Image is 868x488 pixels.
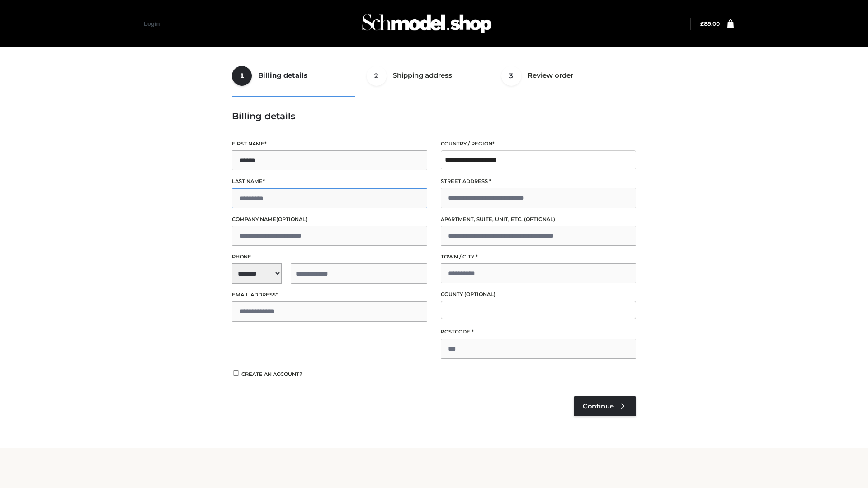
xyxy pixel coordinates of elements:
label: Phone [232,253,427,261]
span: £ [700,20,704,27]
label: Last name [232,177,427,186]
input: Create an account? [232,370,240,376]
label: County [441,290,636,299]
label: Country / Region [441,140,636,148]
img: Schmodel Admin 964 [359,6,495,42]
span: (optional) [464,291,495,297]
label: Apartment, suite, unit, etc. [441,215,636,224]
a: Continue [574,396,636,416]
a: Login [144,20,160,27]
label: Company name [232,215,427,224]
span: (optional) [524,216,555,222]
bdi: 89.00 [700,20,720,27]
span: Create an account? [241,371,302,377]
label: Email address [232,291,427,299]
a: £89.00 [700,20,720,27]
label: Postcode [441,328,636,336]
span: Continue [583,402,614,410]
label: Street address [441,177,636,186]
h3: Billing details [232,111,636,122]
span: (optional) [276,216,307,222]
label: First name [232,140,427,148]
label: Town / City [441,253,636,261]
